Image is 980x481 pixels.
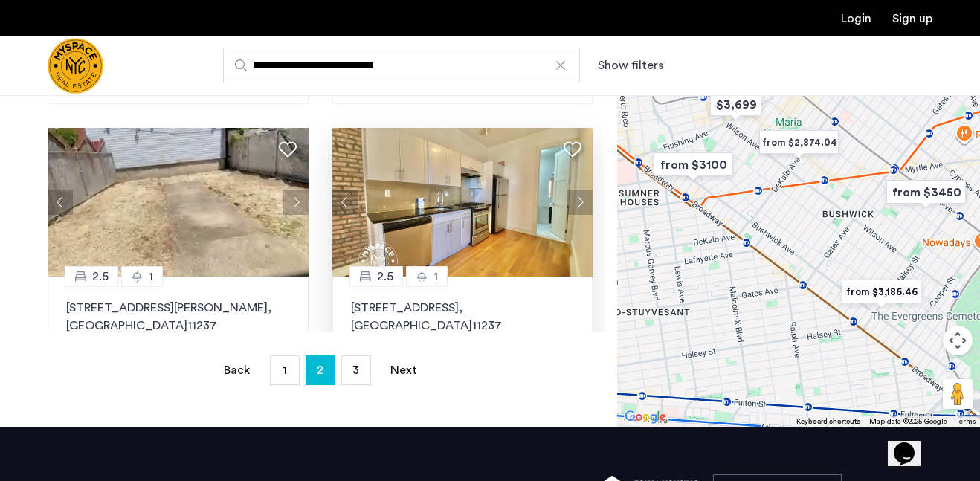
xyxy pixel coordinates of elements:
p: [STREET_ADDRESS][PERSON_NAME] 11237 [66,299,290,335]
a: Login [841,13,871,25]
button: Next apartment [567,190,593,215]
span: 2.5 [92,268,109,285]
a: Next [389,356,419,384]
p: [STREET_ADDRESS] 11237 [351,299,575,335]
span: 1 [149,268,153,285]
a: 2.51[STREET_ADDRESS], [GEOGRAPHIC_DATA]11237No Fee [332,277,593,393]
div: $3,699 [698,82,773,127]
div: from $3450 [874,170,978,215]
img: Google [621,407,670,427]
nav: Pagination [48,355,593,385]
iframe: chat widget [888,422,935,466]
button: Previous apartment [48,190,73,215]
button: Show or hide filters [598,57,663,74]
img: 1995_638586633958068829.jpeg [332,128,593,277]
span: 1 [433,268,438,285]
button: Drag Pegman onto the map to open Street View [943,379,973,409]
img: adfb5aed-36e7-43a6-84ef-77f40efbc032_638908365477799865.png [48,128,309,277]
a: Terms (opens in new tab) [956,416,976,427]
button: Previous apartment [332,190,358,215]
button: Next apartment [283,190,309,215]
img: logo [48,38,103,94]
span: 1 [283,364,287,376]
a: Cazamio Logo [48,38,103,94]
span: 2 [317,358,323,382]
span: Map data ©2025 Google [869,418,947,425]
div: from $2,874.04 [747,120,851,165]
div: from $3,186.46 [830,269,933,314]
a: Registration [892,13,932,25]
a: 2.51[STREET_ADDRESS][PERSON_NAME], [GEOGRAPHIC_DATA]11237No Fee [48,277,309,393]
button: Map camera controls [943,326,973,355]
span: 2.5 [377,268,393,285]
a: Back [222,356,252,384]
a: Open this area in Google Maps (opens a new window) [621,407,670,427]
div: from $3100 [642,142,745,187]
span: 3 [352,364,359,376]
input: Apartment Search [223,48,580,83]
button: Keyboard shortcuts [796,416,860,427]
